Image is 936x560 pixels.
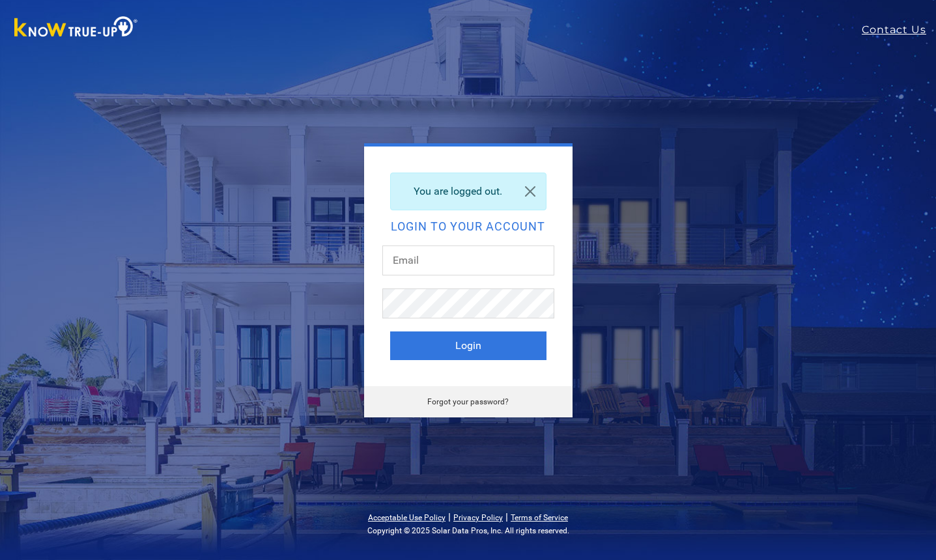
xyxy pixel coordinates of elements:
a: Acceptable Use Policy [368,513,446,522]
a: Forgot your password? [427,397,509,406]
a: Terms of Service [511,513,568,522]
img: Know True-Up [8,14,145,43]
span: | [448,511,451,523]
button: Login [390,331,546,360]
a: Privacy Policy [453,513,503,522]
a: Contact Us [862,22,936,38]
h2: Login to your account [390,221,546,232]
a: Close [515,173,546,210]
div: You are logged out. [390,173,546,210]
span: | [505,511,508,523]
input: Email [382,245,554,275]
